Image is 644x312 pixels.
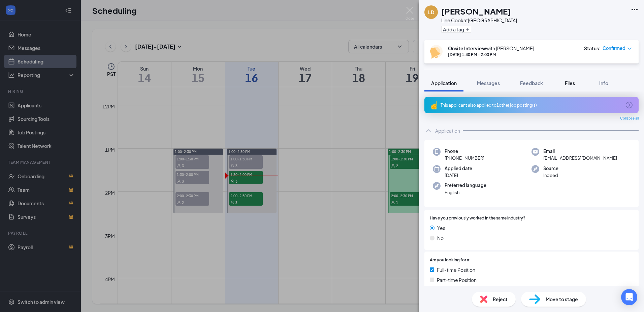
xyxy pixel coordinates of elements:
div: [DATE] 1:30 PM - 2:00 PM [448,52,534,57]
span: Email [543,148,617,155]
span: Part-time Position [437,276,477,284]
button: PlusAdd a tag [441,26,471,33]
svg: Plus [465,27,470,31]
div: Open Intercom Messenger [621,289,637,305]
span: Yes [437,224,445,232]
span: Confirmed [603,45,625,52]
span: Files [565,80,575,86]
span: No [437,234,444,242]
div: Line Cook at [GEOGRAPHIC_DATA] [441,17,517,24]
span: Application [431,80,457,86]
div: This applicant also applied to 1 other job posting(s) [441,102,621,108]
span: Info [599,80,608,86]
span: Collapse all [620,116,639,121]
span: Are you looking for a: [430,257,471,263]
span: Messages [477,80,500,86]
span: Have you previously worked in the same industry? [430,215,525,222]
div: Status : [584,45,601,52]
span: Source [543,165,558,172]
span: Indeed [543,172,558,179]
span: Preferred language [445,182,486,189]
span: down [627,47,632,51]
span: Seasonal Position [437,286,476,294]
span: Feedback [520,80,543,86]
div: with [PERSON_NAME] [448,45,534,52]
span: Move to stage [546,295,578,303]
span: Reject [493,295,508,303]
span: Full-time Position [437,266,475,274]
span: Phone [445,148,484,155]
span: [DATE] [445,172,472,179]
div: LD [428,9,434,16]
span: Applied date [445,165,472,172]
svg: Ellipses [631,5,639,14]
b: Onsite Interview [448,45,486,51]
h1: [PERSON_NAME] [441,5,511,17]
span: English [445,189,486,196]
svg: ArrowCircle [625,101,633,109]
svg: ChevronUp [424,127,432,135]
div: Application [435,127,460,134]
span: [EMAIL_ADDRESS][DOMAIN_NAME] [543,155,617,161]
span: [PHONE_NUMBER] [445,155,484,161]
